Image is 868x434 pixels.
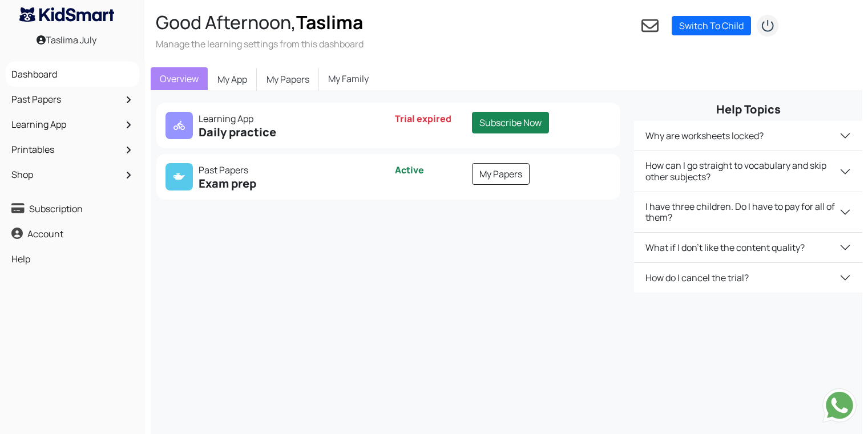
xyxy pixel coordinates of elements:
h3: Manage the learning settings from this dashboard [156,38,364,50]
span: Trial expired [395,112,451,125]
h5: Help Topics [634,103,862,116]
a: Learning App [9,115,136,134]
a: Switch To Child [672,16,751,35]
a: Subscription [9,199,136,218]
h5: Daily practice [165,125,382,139]
a: Help [9,249,136,269]
a: Subscribe Now [472,112,549,133]
a: Dashboard [9,64,136,84]
button: Why are worksheets locked? [634,121,862,151]
a: My App [208,67,257,91]
img: Send whatsapp message to +442080035976 [822,388,857,423]
a: Printables [9,140,136,159]
p: Past Papers [165,163,382,177]
a: Shop [9,165,136,184]
p: Learning App [165,112,382,125]
a: Account [9,224,136,244]
a: My Family [319,67,378,90]
button: How do I cancel the trial? [634,263,862,293]
h5: Exam prep [165,177,382,190]
img: KidSmart logo [19,7,114,22]
a: My Papers [472,163,530,185]
span: Taslima [296,10,363,35]
h2: Good Afternoon, [156,11,364,33]
a: Overview [151,67,208,90]
img: logout2.png [756,14,779,37]
button: What if I don't like the content quality? [634,233,862,262]
a: Past Papers [9,90,136,109]
a: My Papers [257,67,319,91]
span: Active [395,164,424,176]
button: How can I go straight to vocabulary and skip other subjects? [634,151,862,191]
button: I have three children. Do I have to pay for all of them? [634,192,862,232]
